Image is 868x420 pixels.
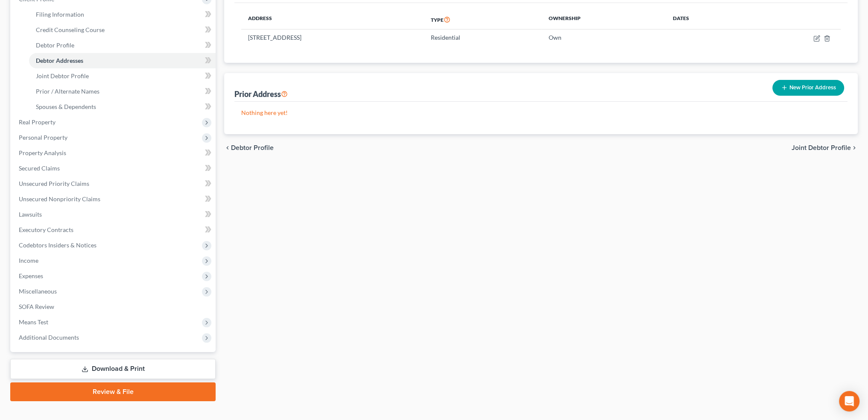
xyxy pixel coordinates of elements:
[19,118,56,126] span: Real Property
[36,41,74,49] span: Debtor Profile
[12,191,216,207] a: Unsecured Nonpriority Claims
[424,29,541,46] td: Residential
[29,99,216,115] a: Spouses & Dependents
[29,84,216,99] a: Prior / Alternate Names
[19,134,67,141] span: Personal Property
[19,303,54,310] span: SOFA Review
[19,272,43,279] span: Expenses
[851,144,858,151] i: chevron_right
[19,288,57,295] span: Miscellaneous
[19,180,89,187] span: Unsecured Priority Claims
[792,144,851,151] span: Joint Debtor Profile
[36,26,105,33] span: Credit Counseling Course
[12,145,216,161] a: Property Analysis
[19,318,48,326] span: Means Test
[36,57,83,64] span: Debtor Addresses
[10,359,216,379] a: Download & Print
[12,299,216,314] a: SOFA Review
[19,226,73,233] span: Executory Contracts
[19,164,60,172] span: Secured Claims
[19,211,42,218] span: Lawsuits
[541,10,666,29] th: Ownership
[29,22,216,38] a: Credit Counseling Course
[224,144,231,151] i: chevron_left
[12,161,216,176] a: Secured Claims
[19,149,66,156] span: Property Analysis
[231,144,274,151] span: Debtor Profile
[29,7,216,22] a: Filing Information
[241,29,424,46] td: [STREET_ADDRESS]
[839,391,859,411] div: Open Intercom Messenger
[12,222,216,238] a: Executory Contracts
[36,72,89,79] span: Joint Debtor Profile
[541,29,666,46] td: Own
[234,89,288,99] div: Prior Address
[19,257,38,264] span: Income
[224,144,274,151] button: chevron_left Debtor Profile
[36,88,99,95] span: Prior / Alternate Names
[19,195,100,203] span: Unsecured Nonpriority Claims
[19,241,96,249] span: Codebtors Insiders & Notices
[10,382,216,401] a: Review & File
[424,10,541,29] th: Type
[241,109,841,117] p: Nothing here yet!
[29,38,216,53] a: Debtor Profile
[666,10,748,29] th: Dates
[792,144,858,151] button: Joint Debtor Profile chevron_right
[19,334,79,341] span: Additional Documents
[241,10,424,29] th: Address
[772,80,844,96] button: New Prior Address
[12,207,216,222] a: Lawsuits
[29,68,216,84] a: Joint Debtor Profile
[36,103,96,110] span: Spouses & Dependents
[36,11,84,18] span: Filing Information
[12,176,216,191] a: Unsecured Priority Claims
[29,53,216,68] a: Debtor Addresses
